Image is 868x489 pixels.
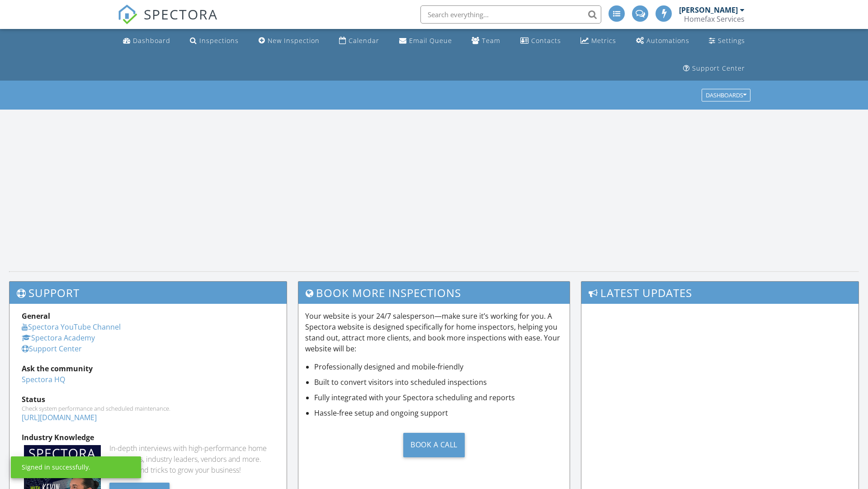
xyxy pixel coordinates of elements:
[314,407,563,418] li: Hassle-free setup and ongoing support
[684,14,745,24] div: Homefax Services
[22,412,97,422] a: [URL][DOMAIN_NAME]
[482,36,500,45] div: Team
[22,322,121,332] a: Spectora YouTube Channel
[118,12,218,31] a: SPECTORA
[581,282,859,304] h3: Latest Updates
[403,433,465,457] div: Book a Call
[22,405,274,412] div: Check system performance and scheduled maintenance.
[22,344,82,354] a: Support Center
[314,361,563,372] li: Professionally designed and mobile-friendly
[718,36,745,45] div: Settings
[632,33,693,49] a: Automations (Advanced)
[646,36,689,45] div: Automations
[396,33,456,49] a: Email Queue
[305,426,563,464] a: Book a Call
[133,36,170,45] div: Dashboard
[22,333,95,343] a: Spectora Academy
[22,394,274,405] div: Status
[692,64,745,72] div: Support Center
[702,89,750,102] button: Dashboards
[9,282,287,304] h3: Support
[305,311,563,354] p: Your website is your 24/7 salesperson—make sure it’s working for you. A Spectora website is desig...
[22,311,50,321] strong: General
[577,33,620,49] a: Metrics
[591,36,616,45] div: Metrics
[255,33,323,49] a: New Inspection
[22,374,65,384] a: Spectora HQ
[531,36,561,45] div: Contacts
[109,443,274,475] div: In-depth interviews with high-performance home inspectors, industry leaders, vendors and more. Ge...
[314,377,563,388] li: Built to convert visitors into scheduled inspections
[705,33,749,49] a: Settings
[409,36,452,45] div: Email Queue
[268,36,320,45] div: New Inspection
[22,432,274,443] div: Industry Knowledge
[706,92,746,99] div: Dashboards
[335,33,383,49] a: Calendar
[186,33,242,49] a: Inspections
[119,33,174,49] a: Dashboard
[679,60,749,77] a: Support Center
[22,463,90,472] div: Signed in successfully.
[314,392,563,403] li: Fully integrated with your Spectora scheduling and reports
[517,33,565,49] a: Contacts
[420,5,601,24] input: Search everything...
[199,36,239,45] div: Inspections
[118,5,137,24] img: The Best Home Inspection Software - Spectora
[144,5,218,24] span: SPECTORA
[349,36,379,45] div: Calendar
[22,363,274,374] div: Ask the community
[468,33,504,49] a: Team
[298,282,570,304] h3: Book More Inspections
[679,5,738,14] div: [PERSON_NAME]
